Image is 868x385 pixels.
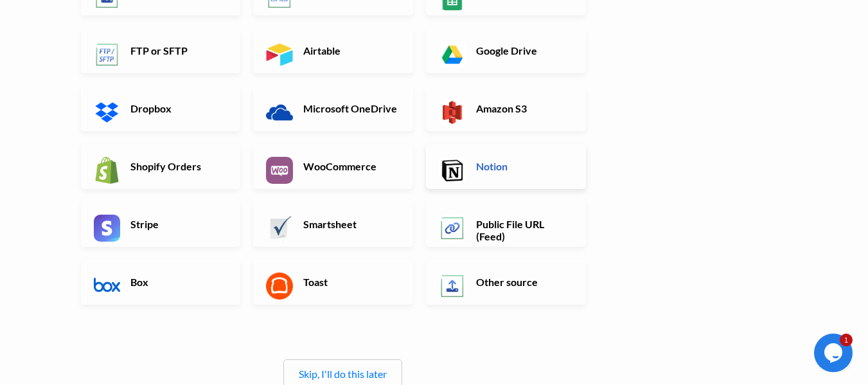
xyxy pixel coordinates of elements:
a: Smartsheet [253,202,413,247]
h6: Public File URL (Feed) [473,218,574,242]
h6: Amazon S3 [473,102,574,114]
img: Amazon S3 App & API [439,99,466,126]
img: Dropbox App & API [94,99,121,126]
a: Skip, I'll do this later [299,368,387,380]
a: Box [81,260,241,305]
a: Microsoft OneDrive [253,86,413,131]
h6: Airtable [300,44,401,57]
img: Microsoft OneDrive App & API [266,99,293,126]
a: Other source [426,260,586,305]
a: Stripe [81,202,241,247]
h6: Box [127,276,228,288]
img: Public File URL App & API [439,215,466,242]
a: Shopify Orders [81,144,241,189]
a: Public File URL (Feed) [426,202,586,247]
img: Airtable App & API [266,41,293,68]
h6: Microsoft OneDrive [300,102,401,114]
a: Notion [426,144,586,189]
img: Notion App & API [439,157,466,184]
h6: Notion [473,160,574,172]
a: Google Drive [426,28,586,73]
img: Google Drive App & API [439,41,466,68]
img: Stripe App & API [94,215,121,242]
h6: FTP or SFTP [127,44,228,57]
a: Amazon S3 [426,86,586,131]
h6: Google Drive [473,44,574,57]
a: Toast [253,260,413,305]
img: Shopify App & API [94,157,121,184]
a: Airtable [253,28,413,73]
img: Toast App & API [266,273,293,300]
a: Dropbox [81,86,241,131]
a: FTP or SFTP [81,28,241,73]
h6: WooCommerce [300,160,401,172]
img: Smartsheet App & API [266,215,293,242]
iframe: chat widget [814,334,855,372]
h6: Stripe [127,218,228,230]
a: WooCommerce [253,144,413,189]
h6: Smartsheet [300,218,401,230]
h6: Toast [300,276,401,288]
img: Box App & API [94,273,121,300]
img: FTP or SFTP App & API [94,41,121,68]
img: WooCommerce App & API [266,157,293,184]
img: Other Source App & API [439,273,466,300]
h6: Other source [473,276,574,288]
h6: Shopify Orders [127,160,228,172]
h6: Dropbox [127,102,228,114]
